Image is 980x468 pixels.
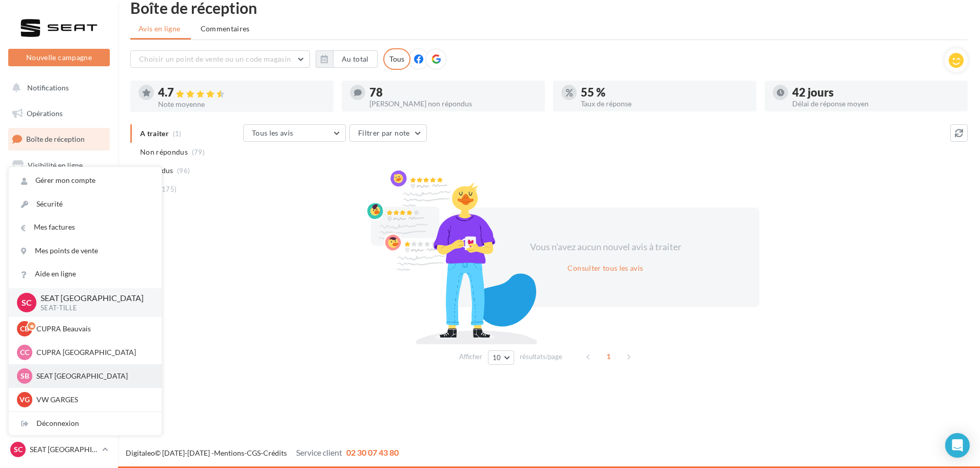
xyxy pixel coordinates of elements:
[6,205,112,227] a: Contacts
[8,440,110,459] a: SC SEAT [GEOGRAPHIC_DATA]
[6,128,112,150] a: Boîte de réception
[333,50,378,68] button: Au total
[792,87,959,98] div: 42 jours
[27,83,69,92] span: Notifications
[252,128,293,137] span: Tous les avis
[563,262,647,274] button: Consulter tous les avis
[9,263,162,286] a: Aide en ligne
[493,353,501,362] span: 10
[177,166,190,175] span: (96)
[9,412,162,435] div: Déconnexion
[19,395,30,405] span: VG
[9,216,162,239] a: Mes factures
[36,347,149,358] p: CUPRA [GEOGRAPHIC_DATA]
[8,49,110,66] button: Nouvelle campagne
[346,447,399,457] span: 02 30 07 43 80
[140,147,188,157] span: Non répondus
[21,371,29,381] span: SB
[126,448,399,457] span: © [DATE]-[DATE] - - -
[36,371,149,381] p: SEAT [GEOGRAPHIC_DATA]
[20,324,29,334] span: CB
[41,304,145,313] p: SEAT-TILLE
[6,155,112,176] a: Visibilité en ligne
[6,257,112,278] a: Calendrier
[126,448,155,457] a: Digitaleo
[383,48,410,70] div: Tous
[140,165,173,176] span: Répondus
[130,50,310,68] button: Choisir un point de vente ou un code magasin
[26,135,85,143] span: Boîte de réception
[581,100,748,107] div: Taux de réponse
[6,103,112,124] a: Opérations
[349,124,427,142] button: Filtrer par note
[945,433,970,458] div: Open Intercom Messenger
[316,50,378,68] button: Au total
[296,447,342,457] span: Service client
[369,87,537,98] div: 78
[9,239,162,263] a: Mes points de vente
[160,185,177,193] span: (175)
[6,180,112,202] a: Campagnes
[28,161,83,170] span: Visibilité en ligne
[9,193,162,216] a: Sécurité
[6,77,108,99] button: Notifications
[792,100,959,107] div: Délai de réponse moyen
[201,24,250,34] span: Commentaires
[243,124,346,142] button: Tous les avis
[139,54,291,63] span: Choisir un point de vente ou un code magasin
[20,347,29,358] span: CC
[192,148,205,156] span: (79)
[41,292,145,304] p: SEAT [GEOGRAPHIC_DATA]
[36,324,149,334] p: CUPRA Beauvais
[263,448,287,457] a: Crédits
[488,350,514,365] button: 10
[459,352,482,362] span: Afficher
[6,231,112,253] a: Médiathèque
[30,444,98,455] p: SEAT [GEOGRAPHIC_DATA]
[581,87,748,98] div: 55 %
[158,101,325,108] div: Note moyenne
[22,296,32,308] span: SC
[247,448,261,457] a: CGS
[36,395,149,405] p: VW GARGES
[369,100,537,107] div: [PERSON_NAME] non répondus
[14,444,23,455] span: SC
[9,169,162,192] a: Gérer mon compte
[517,240,694,254] div: Vous n'avez aucun nouvel avis à traiter
[158,87,325,99] div: 4.7
[520,352,562,362] span: résultats/page
[27,109,63,118] span: Opérations
[600,348,617,365] span: 1
[214,448,244,457] a: Mentions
